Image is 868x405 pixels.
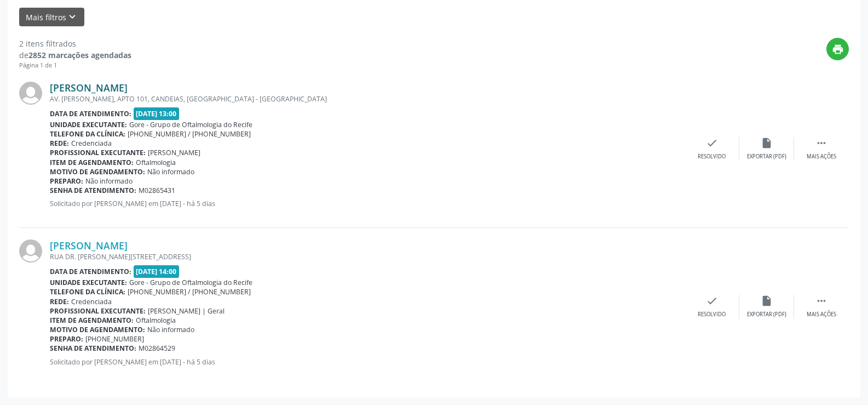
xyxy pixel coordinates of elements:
span: Gore - Grupo de Oftalmologia do Recife [129,278,252,287]
span: [PHONE_NUMBER] [85,334,144,344]
b: Senha de atendimento: [50,344,136,353]
strong: 2852 marcações agendadas [28,50,131,60]
div: Mais ações [807,153,836,161]
i: insert_drive_file [761,137,773,149]
button: Mais filtroskeyboard_arrow_down [19,8,84,27]
b: Telefone da clínica: [50,287,125,296]
span: Não informado [147,325,194,334]
span: [PHONE_NUMBER] / [PHONE_NUMBER] [128,129,251,139]
div: 2 itens filtrados [19,38,131,49]
div: de [19,49,131,61]
span: [PERSON_NAME] | Geral [148,306,225,316]
b: Motivo de agendamento: [50,167,145,176]
i: print [832,43,844,55]
b: Profissional executante: [50,306,146,316]
i: insert_drive_file [761,295,773,307]
div: AV. [PERSON_NAME], APTO 101, CANDEIAS, [GEOGRAPHIC_DATA] - [GEOGRAPHIC_DATA] [50,94,685,104]
b: Item de agendamento: [50,158,134,167]
b: Preparo: [50,176,83,186]
div: Resolvido [698,153,726,161]
i: check [706,295,718,307]
img: img [19,239,42,263]
p: Solicitado por [PERSON_NAME] em [DATE] - há 5 dias [50,199,685,208]
i:  [815,295,827,307]
span: [DATE] 13:00 [134,107,180,120]
span: Oftalmologia [136,158,176,167]
span: Não informado [147,167,194,176]
span: [PHONE_NUMBER] / [PHONE_NUMBER] [128,287,251,296]
b: Senha de atendimento: [50,186,136,195]
b: Unidade executante: [50,278,127,287]
div: RUA DR. [PERSON_NAME][STREET_ADDRESS] [50,252,685,261]
span: Oftalmologia [136,316,176,325]
b: Rede: [50,297,69,306]
img: img [19,82,42,105]
b: Item de agendamento: [50,316,134,325]
b: Preparo: [50,334,83,344]
b: Profissional executante: [50,148,146,157]
span: Credenciada [71,139,112,148]
b: Telefone da clínica: [50,129,125,139]
div: Página 1 de 1 [19,61,131,70]
div: Mais ações [807,311,836,318]
span: Credenciada [71,297,112,306]
i: check [706,137,718,149]
b: Data de atendimento: [50,267,131,276]
a: [PERSON_NAME] [50,82,128,94]
span: M02864529 [139,344,175,353]
b: Unidade executante: [50,120,127,129]
div: Exportar (PDF) [747,153,786,161]
span: M02865431 [139,186,175,195]
div: Resolvido [698,311,726,318]
span: Gore - Grupo de Oftalmologia do Recife [129,120,252,129]
i: keyboard_arrow_down [66,11,78,23]
span: Não informado [85,176,133,186]
b: Data de atendimento: [50,109,131,118]
a: [PERSON_NAME] [50,239,128,252]
b: Rede: [50,139,69,148]
span: [DATE] 14:00 [134,265,180,278]
button: print [826,38,849,60]
i:  [815,137,827,149]
div: Exportar (PDF) [747,311,786,318]
span: [PERSON_NAME] [148,148,200,157]
b: Motivo de agendamento: [50,325,145,334]
p: Solicitado por [PERSON_NAME] em [DATE] - há 5 dias [50,357,685,367]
